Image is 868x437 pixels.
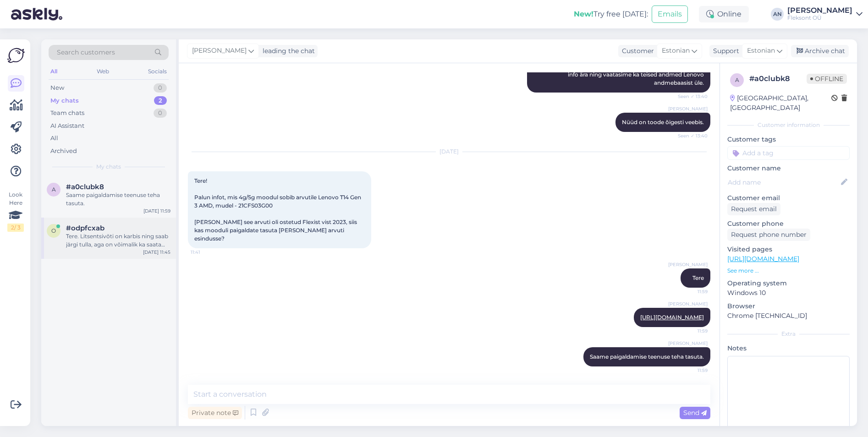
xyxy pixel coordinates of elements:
[727,229,810,241] div: Request phone number
[668,105,708,112] span: [PERSON_NAME]
[50,83,64,93] div: New
[66,224,104,232] span: #odpfcxab
[673,93,708,100] span: Seen ✓ 13:40
[787,14,852,22] div: Fleksont OÜ
[727,267,850,275] p: See more ...
[194,177,363,242] span: Tere! Palun infot, mis 4g/5g moodul sobib arvutile Lenovo T14 Gen 3 AMD, mudel - 21CFS03G00 [PERS...
[673,328,708,334] span: 11:59
[787,7,863,22] a: [PERSON_NAME]Fleksont OÜ
[52,186,56,193] span: a
[49,66,59,77] div: All
[7,47,25,64] img: Askly Logo
[154,96,167,105] div: 2
[50,147,77,156] div: Archived
[727,279,850,288] p: Operating system
[66,232,170,249] div: Tere. Litsentsivõti on karbis ning saab järgi tulla, aga on võimalik ka saata foto koodist kliend...
[791,45,849,57] div: Archive chat
[749,73,807,84] div: # a0clubk8
[622,119,704,126] span: Nüüd on toode õigesti veebis.
[807,74,847,84] span: Offline
[66,183,104,191] span: #a0clubk8
[259,46,315,56] div: leading the chat
[747,46,775,56] span: Estonian
[146,66,169,77] div: Socials
[727,203,780,215] div: Request email
[668,300,708,307] span: [PERSON_NAME]
[727,301,850,311] p: Browser
[96,163,121,171] span: My chats
[7,224,24,232] div: 2 / 3
[143,208,170,214] div: [DATE] 11:59
[51,227,56,234] span: o
[673,367,708,374] span: 11:59
[154,83,167,93] div: 0
[668,261,708,268] span: [PERSON_NAME]
[699,6,749,22] div: Online
[727,245,850,254] p: Visited pages
[709,46,739,56] div: Support
[188,407,242,419] div: Private note
[95,66,111,77] div: Web
[50,96,79,105] div: My chats
[727,121,850,129] div: Customer information
[57,48,115,57] span: Search customers
[727,146,850,160] input: Add a tag
[574,10,593,18] b: New!
[652,5,688,23] button: Emails
[727,311,850,321] p: Chrome [TECHNICAL_ID]
[618,46,654,56] div: Customer
[640,314,704,321] a: [URL][DOMAIN_NAME]
[727,330,850,338] div: Extra
[735,76,739,83] span: a
[673,288,708,295] span: 11:59
[727,135,850,144] p: Customer tags
[730,93,831,113] div: [GEOGRAPHIC_DATA], [GEOGRAPHIC_DATA]
[727,164,850,173] p: Customer name
[727,219,850,229] p: Customer phone
[771,8,784,21] div: AN
[728,177,839,187] input: Add name
[143,249,170,256] div: [DATE] 11:45
[7,191,24,232] div: Look Here
[662,46,690,56] span: Estonian
[673,132,708,139] span: Seen ✓ 13:40
[574,9,648,20] div: Try free [DATE]:
[50,134,58,143] div: All
[727,288,850,298] p: Windows 10
[50,109,84,118] div: Team chats
[683,409,707,417] span: Send
[50,121,84,131] div: AI Assistant
[727,344,850,353] p: Notes
[692,274,704,281] span: Tere
[66,191,170,208] div: Saame paigaldamise teenuse teha tasuta.
[787,7,852,14] div: [PERSON_NAME]
[727,255,799,263] a: [URL][DOMAIN_NAME]
[668,340,708,347] span: [PERSON_NAME]
[192,46,247,56] span: [PERSON_NAME]
[191,249,225,256] span: 11:41
[188,147,710,156] div: [DATE]
[154,109,167,118] div: 0
[590,353,704,360] span: Saame paigaldamise teenuse teha tasuta.
[727,193,850,203] p: Customer email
